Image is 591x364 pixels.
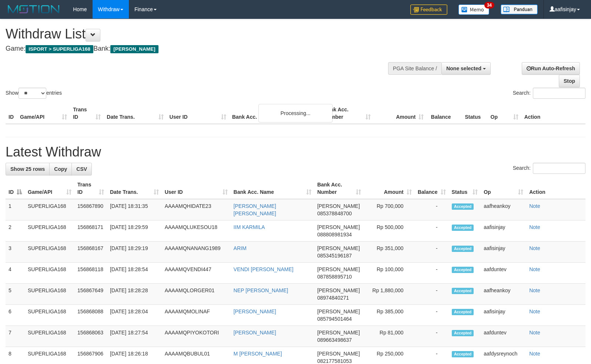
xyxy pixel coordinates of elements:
span: Copy 089663498637 to clipboard [317,337,352,343]
a: Note [529,245,540,251]
td: aafheankoy [481,284,526,305]
span: [PERSON_NAME] [317,224,360,230]
input: Search: [533,163,585,174]
td: aafisinjay [481,242,526,263]
td: 156868088 [74,305,107,326]
span: 34 [484,2,494,9]
span: Accepted [452,288,474,294]
td: AAAAMQLUKESOU18 [162,220,231,242]
a: VENDI [PERSON_NAME] [234,266,294,272]
th: Op: activate to sort column ascending [481,178,526,199]
th: Trans ID [70,103,104,124]
span: [PERSON_NAME] [317,203,360,209]
td: 156868171 [74,220,107,242]
a: Note [529,330,540,336]
td: aafisinjay [481,220,526,242]
th: Op [488,103,521,124]
td: Rp 351,000 [364,242,414,263]
span: Accepted [452,203,474,210]
button: None selected [441,62,491,75]
td: 5 [6,284,25,305]
span: [PERSON_NAME] [317,287,360,293]
div: Processing... [258,104,333,122]
td: [DATE] 18:28:54 [107,263,162,284]
span: [PERSON_NAME] [110,45,158,53]
td: 6 [6,305,25,326]
td: [DATE] 18:29:59 [107,220,162,242]
a: IIM KARMILA [234,224,265,230]
td: AAAAMQPIYOKOTORI [162,326,231,347]
th: ID [6,103,17,124]
td: SUPERLIGA168 [25,263,74,284]
td: - [415,220,449,242]
span: Accepted [452,309,474,315]
span: Accepted [452,246,474,252]
td: - [415,263,449,284]
a: Note [529,287,540,293]
td: AAAAMQLORGER01 [162,284,231,305]
h1: Withdraw List [6,27,387,41]
th: Balance: activate to sort column ascending [415,178,449,199]
td: SUPERLIGA168 [25,284,74,305]
th: ID: activate to sort column descending [6,178,25,199]
td: AAAAMQHIDATE23 [162,199,231,220]
a: [PERSON_NAME] [234,330,276,336]
span: Copy 087858895710 to clipboard [317,274,352,280]
td: Rp 1,880,000 [364,284,414,305]
span: [PERSON_NAME] [317,266,360,272]
span: Accepted [452,330,474,336]
a: Note [529,224,540,230]
th: Balance [427,103,462,124]
td: aafisinjay [481,305,526,326]
a: ARIM [234,245,247,251]
td: SUPERLIGA168 [25,242,74,263]
a: NEP [PERSON_NAME] [234,287,288,293]
th: Bank Acc. Name [229,103,321,124]
td: AAAAMQMOLINAF [162,305,231,326]
img: Feedback.jpg [410,4,447,15]
div: PGA Site Balance / [388,62,441,75]
a: [PERSON_NAME] [234,309,276,314]
span: Accepted [452,351,474,357]
td: 4 [6,263,25,284]
td: - [415,284,449,305]
th: Status: activate to sort column ascending [449,178,481,199]
span: [PERSON_NAME] [317,309,360,314]
td: 3 [6,242,25,263]
td: 7 [6,326,25,347]
td: 1 [6,199,25,220]
span: Copy [54,166,67,172]
th: Bank Acc. Number: activate to sort column ascending [314,178,364,199]
td: AAAAMQVENDI447 [162,263,231,284]
td: Rp 100,000 [364,263,414,284]
a: M [PERSON_NAME] [234,351,282,357]
td: 156867890 [74,199,107,220]
td: 156868063 [74,326,107,347]
th: Game/API [17,103,70,124]
td: aafduntev [481,263,526,284]
th: Bank Acc. Name: activate to sort column ascending [231,178,314,199]
th: Date Trans.: activate to sort column ascending [107,178,162,199]
th: Date Trans. [104,103,166,124]
span: Copy 088808981934 to clipboard [317,232,352,237]
td: [DATE] 18:28:28 [107,284,162,305]
span: [PERSON_NAME] [317,351,360,357]
td: [DATE] 18:31:35 [107,199,162,220]
td: - [415,326,449,347]
td: [DATE] 18:29:19 [107,242,162,263]
td: Rp 500,000 [364,220,414,242]
td: SUPERLIGA168 [25,326,74,347]
span: CSV [76,166,87,172]
td: SUPERLIGA168 [25,220,74,242]
td: Rp 385,000 [364,305,414,326]
span: Copy 085345196187 to clipboard [317,253,352,259]
td: 156868167 [74,242,107,263]
td: SUPERLIGA168 [25,199,74,220]
input: Search: [533,88,585,99]
span: [PERSON_NAME] [317,330,360,336]
select: Showentries [19,88,46,99]
th: Trans ID: activate to sort column ascending [74,178,107,199]
a: Note [529,309,540,314]
label: Show entries [6,88,62,99]
label: Search: [513,163,585,174]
